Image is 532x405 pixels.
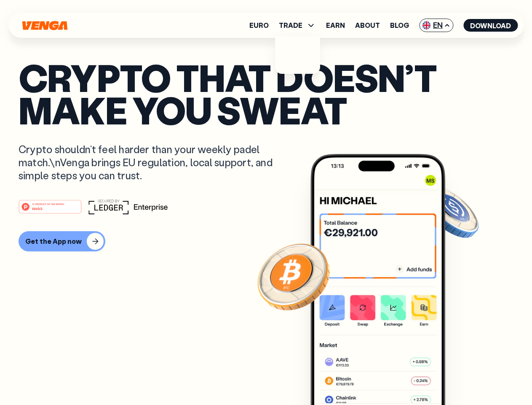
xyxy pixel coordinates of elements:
div: Get the App now [25,237,82,246]
a: Get the App now [19,231,513,251]
a: Euro [249,22,269,29]
img: flag-uk [422,21,430,30]
tspan: #1 PRODUCT OF THE MONTH [32,202,64,205]
img: Bitcoin [256,238,331,314]
span: TRADE [279,22,302,29]
img: USDC coin [420,181,481,242]
a: About [355,22,380,29]
button: Download [463,19,518,32]
svg: Home [21,21,68,30]
p: Crypto shouldn’t feel harder than your weekly padel match.\nVenga brings EU regulation, local sup... [19,143,285,182]
a: Earn [326,22,345,29]
p: Crypto that doesn’t make you sweat [19,61,513,126]
button: Get the App now [19,231,105,251]
span: EN [419,19,453,32]
a: Blog [390,22,409,29]
tspan: Web3 [32,206,43,211]
a: #1 PRODUCT OF THE MONTHWeb3 [19,205,82,216]
span: TRADE [279,20,316,30]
